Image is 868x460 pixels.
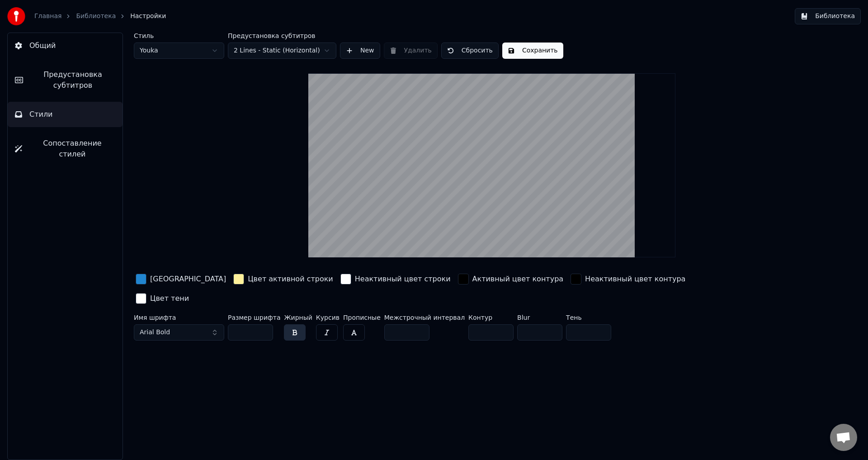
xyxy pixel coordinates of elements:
[384,314,465,321] label: Межстрочный интервал
[248,274,333,285] div: Цвет активной строки
[228,314,280,321] label: Размер шрифта
[34,12,166,21] nav: breadcrumb
[502,43,563,59] button: Сохранить
[441,43,499,59] button: Сбросить
[228,33,336,39] label: Предустановка субтитров
[456,272,566,286] button: Активный цвет контура
[134,314,224,321] label: Имя шрифта
[76,12,116,21] a: Библиотека
[585,274,685,285] div: Неактивный цвет контура
[830,424,857,451] a: Открытый чат
[29,109,53,120] span: Стили
[29,40,56,51] span: Общий
[569,272,687,286] button: Неактивный цвет контура
[340,43,380,59] button: New
[468,314,514,321] label: Контур
[29,138,115,160] span: Сопоставление стилей
[472,274,564,285] div: Активный цвет контура
[339,272,453,286] button: Неактивный цвет строки
[284,314,312,321] label: Жирный
[316,314,340,321] label: Курсив
[140,328,170,337] span: Arial Bold
[7,7,25,25] img: youka
[34,12,61,21] a: Главная
[134,291,191,306] button: Цвет тени
[231,272,335,286] button: Цвет активной строки
[150,274,226,285] div: [GEOGRAPHIC_DATA]
[517,314,562,321] label: Blur
[130,12,166,21] span: Настройки
[134,272,228,286] button: [GEOGRAPHIC_DATA]
[134,33,224,39] label: Стиль
[566,314,611,321] label: Тень
[795,8,861,24] button: Библиотека
[8,62,123,98] button: Предустановка субтитров
[150,293,189,304] div: Цвет тени
[30,69,115,91] span: Предустановка субтитров
[8,102,123,127] button: Стили
[355,274,451,285] div: Неактивный цвет строки
[8,33,123,58] button: Общий
[343,314,381,321] label: Прописные
[8,131,123,167] button: Сопоставление стилей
